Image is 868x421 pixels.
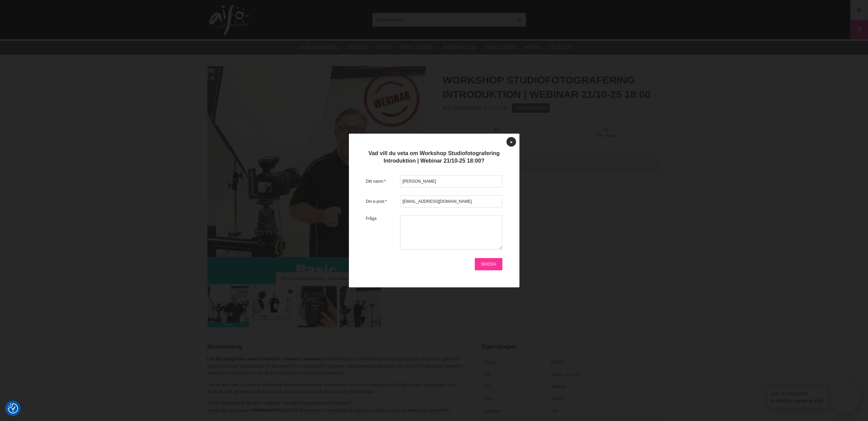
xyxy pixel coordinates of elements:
button: Samtyckesinställningar [8,402,18,415]
label: Fråga [366,215,400,250]
img: Revisit consent button [8,403,18,414]
h3: Vad vill du veta om Workshop Studiofotografering Introduktion | Webinar 21/10-25 18:00? [366,149,502,165]
a: Skicka [475,258,502,270]
label: Ditt namn [366,178,400,184]
label: Din e-post [366,198,400,205]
